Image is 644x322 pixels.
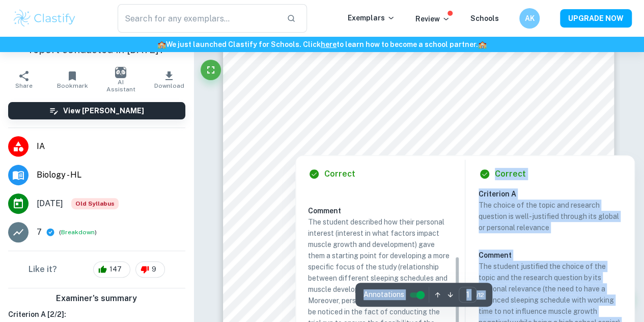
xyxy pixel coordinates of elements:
span: Old Syllabus [71,198,119,209]
h6: Correct [495,168,526,180]
span: IA [37,140,185,153]
span: / 12 [477,290,484,300]
span: Annotations [363,289,404,300]
img: AI Assistant [115,67,126,78]
span: AI Assistant [103,79,139,93]
span: Biology - HL [37,169,185,181]
button: UPGRADE NOW [560,9,632,28]
div: Starting from the May 2025 session, the Biology IA requirements have changed. It's OK to refer to... [71,198,119,209]
p: Review [415,13,450,24]
span: ( ) [59,228,97,237]
div: 147 [93,261,130,278]
h6: We just launched Clastify for Schools. Click to learn how to become a school partner. [2,39,642,50]
div: 9 [135,261,165,278]
span: Bookmark [57,82,88,89]
button: AK [519,8,540,29]
button: Fullscreen [201,60,221,80]
input: Search for any exemplars... [118,4,278,33]
p: Exemplars [348,12,395,23]
button: Download [145,65,193,94]
h6: View [PERSON_NAME] [63,105,144,116]
h6: Comment [308,205,452,216]
span: [DATE] [37,197,63,210]
h6: Like it? [29,263,57,276]
p: 7 [37,226,42,238]
h6: Criterion A [479,188,630,200]
span: 🏫 [478,40,487,48]
p: The choice of the topic and research question is well-justified through its global or personal re... [479,200,622,233]
img: Clastify logo [12,8,77,29]
span: 147 [104,264,127,275]
h6: Correct [324,168,355,180]
h6: Examiner's summary [4,292,189,305]
span: 9 [146,264,162,275]
button: Bookmark [48,65,97,94]
a: Schools [470,14,499,22]
a: here [321,40,337,48]
h6: AK [524,13,536,24]
h6: Criterion A [ 2 / 2 ]: [8,309,185,320]
span: Share [15,82,33,89]
button: Breakdown [61,228,95,237]
span: Download [154,82,184,89]
span: 🏫 [157,40,166,48]
h6: Comment [479,250,622,261]
button: AI Assistant [97,65,145,94]
button: View [PERSON_NAME] [8,102,185,119]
